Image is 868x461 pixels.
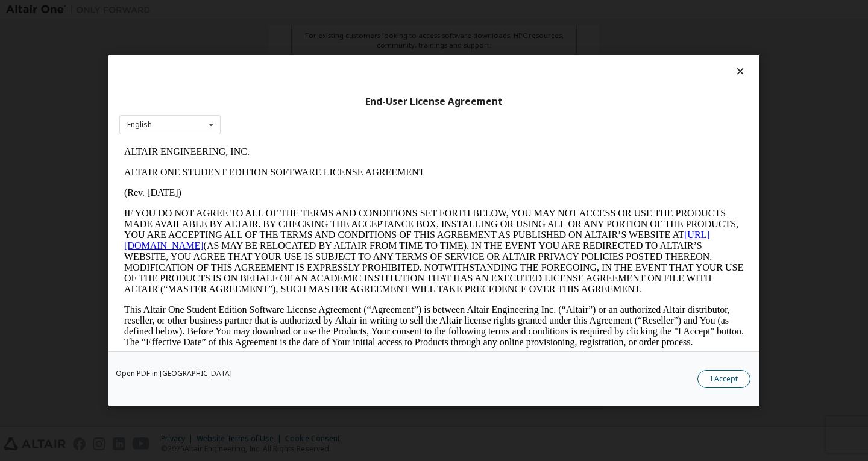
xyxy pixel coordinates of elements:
[127,121,152,128] div: English
[5,88,591,109] a: [URL][DOMAIN_NAME]
[5,163,624,206] p: This Altair One Student Edition Software License Agreement (“Agreement”) is between Altair Engine...
[5,5,624,16] p: ALTAIR ENGINEERING, INC.
[116,370,232,377] a: Open PDF in [GEOGRAPHIC_DATA]
[697,370,750,388] button: I Accept
[119,96,749,108] div: End-User License Agreement
[5,46,624,57] p: (Rev. [DATE])
[5,66,624,153] p: IF YOU DO NOT AGREE TO ALL OF THE TERMS AND CONDITIONS SET FORTH BELOW, YOU MAY NOT ACCESS OR USE...
[5,25,624,36] p: ALTAIR ONE STUDENT EDITION SOFTWARE LICENSE AGREEMENT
